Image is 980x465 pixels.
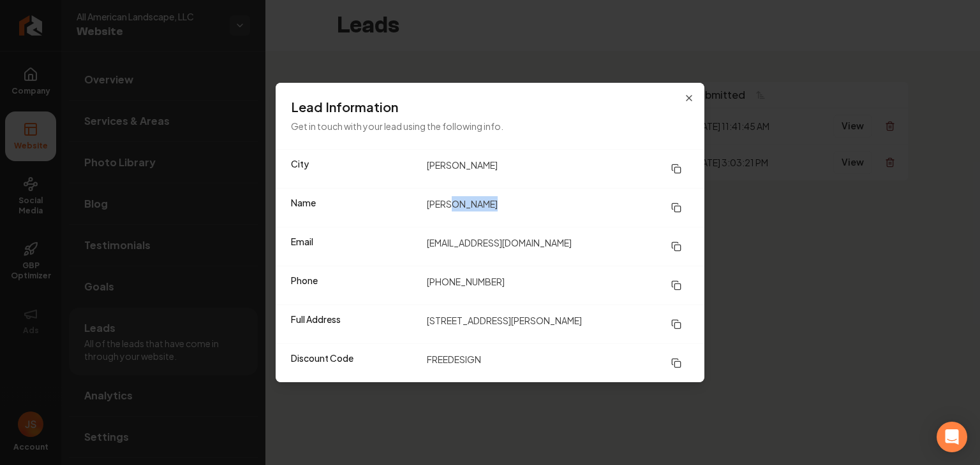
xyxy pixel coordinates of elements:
dd: [PHONE_NUMBER] [427,274,689,297]
dt: Email [291,235,417,258]
p: Get in touch with your lead using the following info. [291,118,689,134]
dt: City [291,157,417,180]
dt: Phone [291,274,417,297]
dd: [EMAIL_ADDRESS][DOMAIN_NAME] [427,235,689,258]
dd: [PERSON_NAME] [427,196,689,219]
dt: Name [291,196,417,219]
dd: [STREET_ADDRESS][PERSON_NAME] [427,313,689,336]
dt: Discount Code [291,352,417,375]
dd: [PERSON_NAME] [427,157,689,180]
dd: FREEDESIGN [427,352,689,375]
dt: Full Address [291,313,417,336]
h3: Lead Information [291,98,689,116]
